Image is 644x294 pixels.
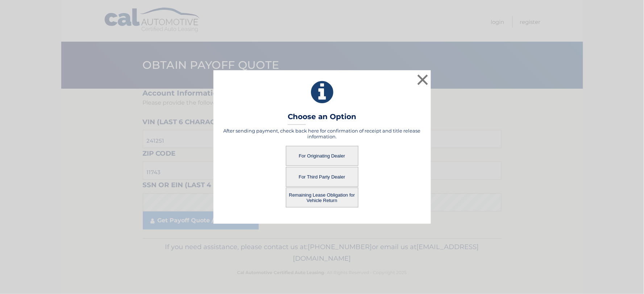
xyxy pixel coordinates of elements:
h5: After sending payment, check back here for confirmation of receipt and title release information. [223,128,422,139]
button: For Originating Dealer [286,146,358,166]
button: Remaining Lease Obligation for Vehicle Return [286,188,358,207]
h3: Choose an Option [288,112,356,125]
button: For Third Party Dealer [286,167,358,187]
button: × [416,72,430,87]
